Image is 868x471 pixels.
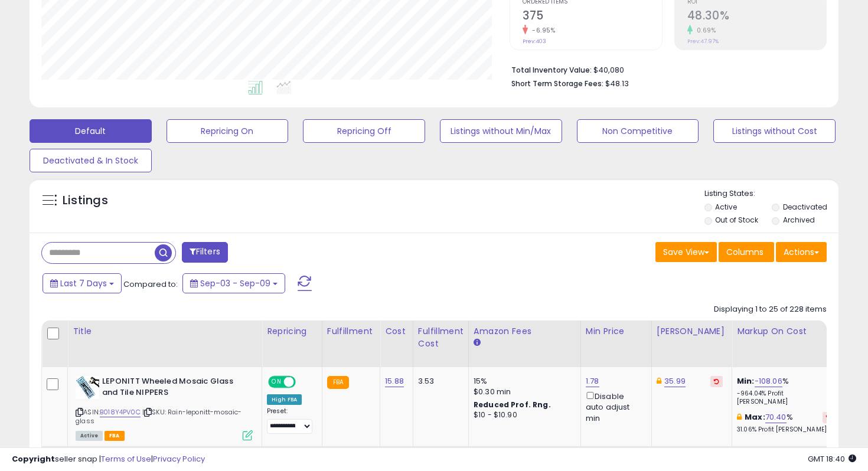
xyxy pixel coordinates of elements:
[687,38,719,45] small: Prev: 47.97%
[737,325,839,338] div: Markup on Cost
[76,431,103,441] span: All listings currently available for purchase on Amazon
[327,376,349,389] small: FBA
[303,119,425,143] button: Repricing Off
[714,304,827,315] div: Displaying 1 to 25 of 228 items
[687,9,826,25] h2: 48.30%
[657,325,727,338] div: [PERSON_NAME]
[327,325,375,338] div: Fulfillment
[737,375,755,387] b: Min:
[43,273,122,293] button: Last 7 Days
[511,62,818,76] li: $40,080
[586,375,599,387] a: 1.78
[269,377,284,387] span: ON
[523,9,661,25] h2: 375
[713,119,836,143] button: Listings without Cost
[523,38,546,45] small: Prev: 403
[182,273,285,293] button: Sep-03 - Sep-09
[715,215,758,225] label: Out of Stock
[474,338,481,348] small: Amazon Fees.
[528,26,555,35] small: -6.95%
[737,426,835,434] p: 31.06% Profit [PERSON_NAME]
[30,149,152,172] button: Deactivated & In Stock
[664,375,686,387] a: 35.99
[60,277,107,289] span: Last 7 Days
[586,390,642,424] div: Disable auto adjust min
[577,119,699,143] button: Non Competitive
[73,325,257,338] div: Title
[267,394,302,405] div: High FBA
[294,377,313,387] span: OFF
[12,454,205,465] div: seller snap | |
[267,407,313,434] div: Preset:
[385,325,408,338] div: Cost
[808,453,856,465] span: 2025-09-17 18:40 GMT
[63,192,108,209] h5: Listings
[76,407,242,425] span: | SKU: Rain-leponitt-mosaic-glass
[474,410,572,420] div: $10 - $10.90
[715,202,737,212] label: Active
[102,376,246,401] b: LEPONITT Wheeled Mosaic Glass and Tile NIPPERS
[100,407,141,417] a: B018Y4PV0C
[745,411,765,423] b: Max:
[783,202,827,212] label: Deactivated
[704,188,839,199] p: Listing States:
[474,325,576,338] div: Amazon Fees
[474,400,551,410] b: Reduced Prof. Rng.
[719,242,774,262] button: Columns
[123,279,178,290] span: Compared to:
[755,375,782,387] a: -108.06
[511,65,592,75] b: Total Inventory Value:
[737,390,835,406] p: -964.04% Profit [PERSON_NAME]
[511,78,603,89] b: Short Term Storage Fees:
[385,375,404,387] a: 15.88
[693,26,716,35] small: 0.69%
[765,411,787,423] a: 70.40
[267,325,317,338] div: Repricing
[418,325,464,350] div: Fulfillment Cost
[655,242,717,262] button: Save View
[605,78,629,89] span: $48.13
[440,119,562,143] button: Listings without Min/Max
[76,376,253,439] div: ASIN:
[737,412,835,434] div: %
[105,431,125,441] span: FBA
[586,325,647,338] div: Min Price
[783,215,815,225] label: Archived
[76,376,99,399] img: 518IAsbtTxL._SL40_.jpg
[12,453,55,465] strong: Copyright
[30,119,152,143] button: Default
[418,376,459,387] div: 3.53
[737,376,835,406] div: %
[776,242,827,262] button: Actions
[200,277,270,289] span: Sep-03 - Sep-09
[182,242,228,263] button: Filters
[101,453,151,465] a: Terms of Use
[726,246,763,258] span: Columns
[474,376,572,387] div: 15%
[167,119,289,143] button: Repricing On
[732,320,844,367] th: The percentage added to the cost of goods (COGS) that forms the calculator for Min & Max prices.
[153,453,205,465] a: Privacy Policy
[474,387,572,397] div: $0.30 min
